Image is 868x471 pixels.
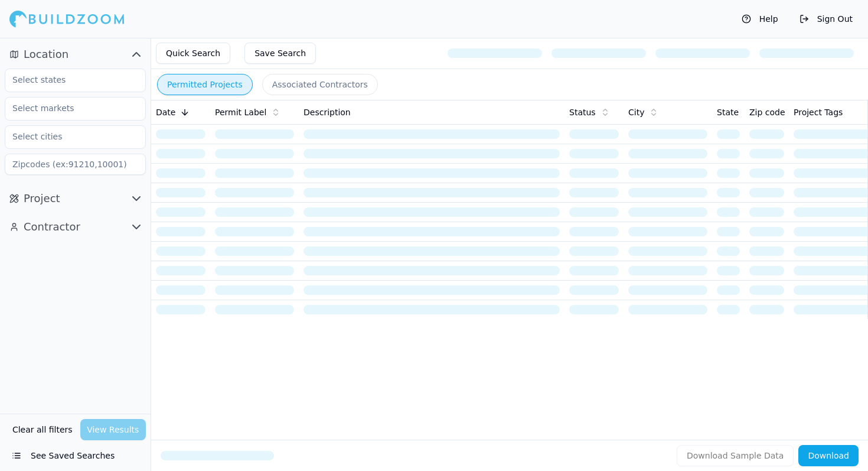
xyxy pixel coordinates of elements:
[628,106,644,118] span: City
[9,419,76,440] button: Clear all filters
[5,69,130,90] input: Select states
[794,9,859,28] button: Sign Out
[156,106,175,118] span: Date
[5,45,146,64] button: Location
[569,106,596,118] span: Status
[24,46,68,63] span: Location
[798,445,859,466] button: Download
[5,154,146,175] input: Zipcodes (ex:91210,10001)
[215,106,266,118] span: Permit Label
[717,106,739,118] span: State
[244,43,316,64] button: Save Search
[157,74,253,95] button: Permitted Projects
[156,43,230,64] button: Quick Search
[24,219,80,235] span: Contractor
[749,106,785,118] span: Zip code
[24,190,60,207] span: Project
[304,106,351,118] span: Description
[5,445,146,466] button: See Saved Searches
[5,98,130,119] input: Select markets
[5,217,146,236] button: Contractor
[262,74,378,95] button: Associated Contractors
[5,126,130,147] input: Select cities
[5,189,146,208] button: Project
[794,106,843,118] span: Project Tags
[736,9,784,28] button: Help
